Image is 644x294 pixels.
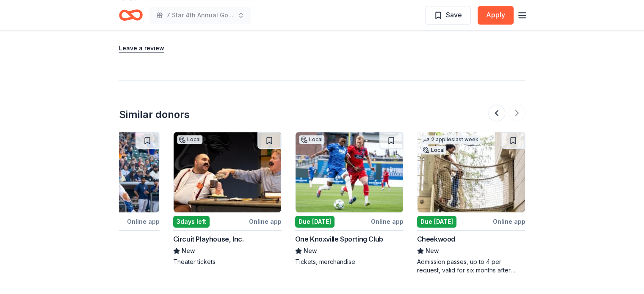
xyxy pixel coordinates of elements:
div: Online app [493,216,525,227]
button: Apply [478,6,514,25]
img: Image for Circuit Playhouse, Inc. [174,132,281,212]
div: Online app [371,216,404,227]
span: Save [446,9,462,20]
button: Leave a review [119,43,164,53]
div: Due [DATE] [295,216,334,228]
div: Circuit Playhouse, Inc. [173,234,244,244]
div: Online app [127,216,160,227]
img: Image for Cheekwood [417,132,525,212]
a: Image for One Knoxville Sporting ClubLocalDue [DATE]Online appOne Knoxville Sporting ClubNewTicke... [295,132,404,266]
div: Similar donors [119,108,190,121]
div: One Knoxville Sporting Club [295,234,383,244]
span: New [426,246,439,256]
span: New [182,246,195,256]
div: Local [421,146,446,154]
div: Local [177,135,202,144]
div: Admission passes, up to 4 per request, valid for six months after request date [417,258,525,275]
span: New [304,246,317,256]
div: Cheekwood [417,234,455,244]
span: 7 Star 4th Annual Golf Tournament [166,10,234,20]
div: Due [DATE] [417,216,456,228]
div: Tickets, merchandise [295,258,404,266]
div: Online app [249,216,282,227]
div: Theater tickets [173,258,282,266]
div: 3 days left [173,216,210,228]
a: Home [119,5,143,25]
div: 2 applies last week [421,135,480,144]
img: Image for One Knoxville Sporting Club [296,132,403,212]
a: Image for Cheekwood2 applieslast weekLocalDue [DATE]Online appCheekwoodNewAdmission passes, up to... [417,132,525,275]
div: Local [299,135,324,144]
a: Image for Circuit Playhouse, Inc.Local3days leftOnline appCircuit Playhouse, Inc.NewTheater tickets [173,132,282,266]
button: 7 Star 4th Annual Golf Tournament [149,7,251,24]
button: Save [425,6,471,25]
